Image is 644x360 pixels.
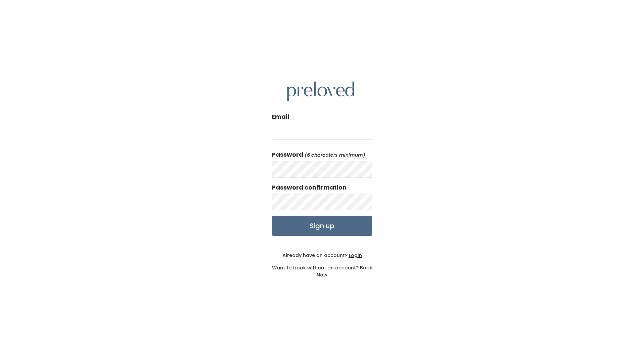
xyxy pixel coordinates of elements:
[272,259,372,278] div: Want to book without an account?
[287,82,354,101] img: preloved logo
[272,112,289,121] label: Email
[349,252,362,259] u: Login
[317,264,372,278] a: Book Now
[305,152,365,158] em: (6 characters minimum)
[272,183,346,192] label: Password confirmation
[272,252,372,259] div: Already have an account?
[272,216,372,236] input: Sign up
[272,150,303,159] label: Password
[347,252,362,259] a: Login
